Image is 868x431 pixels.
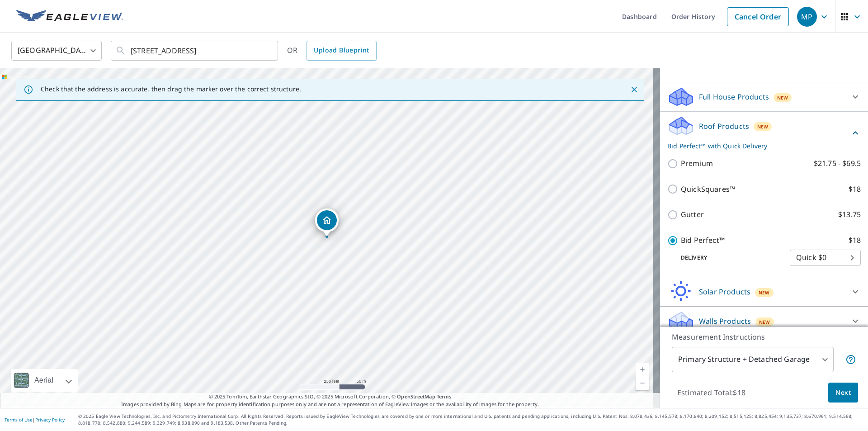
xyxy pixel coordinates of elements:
[790,245,861,270] div: Quick $0
[759,289,770,296] span: New
[759,318,770,326] span: New
[838,209,861,220] p: $13.75
[32,369,56,392] div: Aerial
[131,38,259,63] input: Search by address or latitude-longitude
[849,235,861,246] p: $18
[209,393,452,401] span: © 2025 TomTom, Earthstar Geographics SIO, © 2025 Microsoft Corporation, ©
[35,417,65,423] a: Privacy Policy
[315,208,339,237] div: Dropped pin, building 1, Residential property, 1471 10 Mile Rd NE Comstock Park, MI 49321
[667,254,790,262] p: Delivery
[5,417,65,422] p: |
[699,286,750,297] p: Solar Products
[11,38,102,63] div: [GEOGRAPHIC_DATA]
[672,347,834,372] div: Primary Structure + Detached Garage
[828,383,858,403] button: Next
[681,235,725,246] p: Bid Perfect™
[667,141,850,151] p: Bid Perfect™ with Quick Delivery
[835,387,851,398] span: Next
[397,393,435,400] a: OpenStreetMap
[672,332,856,342] p: Measurement Instructions
[699,91,769,102] p: Full House Products
[16,10,123,24] img: EV Logo
[78,413,863,426] p: © 2025 Eagle View Technologies, Inc. and Pictometry International Corp. All Rights Reserved. Repo...
[437,393,452,400] a: Terms
[699,316,751,327] p: Walls Products
[667,281,861,303] div: Solar ProductsNew
[636,376,649,390] a: Current Level 17, Zoom Out
[11,369,78,392] div: Aerial
[814,158,861,169] p: $21.75 - $69.5
[681,209,704,220] p: Gutter
[757,123,769,130] span: New
[849,184,861,195] p: $18
[307,41,376,61] a: Upload Blueprint
[628,84,640,95] button: Close
[667,310,861,332] div: Walls ProductsNew
[667,86,861,108] div: Full House ProductsNew
[699,121,749,132] p: Roof Products
[636,363,649,376] a: Current Level 17, Zoom In
[681,184,735,195] p: QuickSquares™
[797,7,817,27] div: MP
[727,7,789,26] a: Cancel Order
[314,45,369,56] span: Upload Blueprint
[777,94,788,101] span: New
[667,115,861,151] div: Roof ProductsNewBid Perfect™ with Quick Delivery
[287,41,377,61] div: OR
[5,417,33,423] a: Terms of Use
[670,383,753,403] p: Estimated Total: $18
[845,354,856,365] span: Your report will include the primary structure and a detached garage if one exists.
[681,158,713,169] p: Premium
[41,85,301,93] p: Check that the address is accurate, then drag the marker over the correct structure.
